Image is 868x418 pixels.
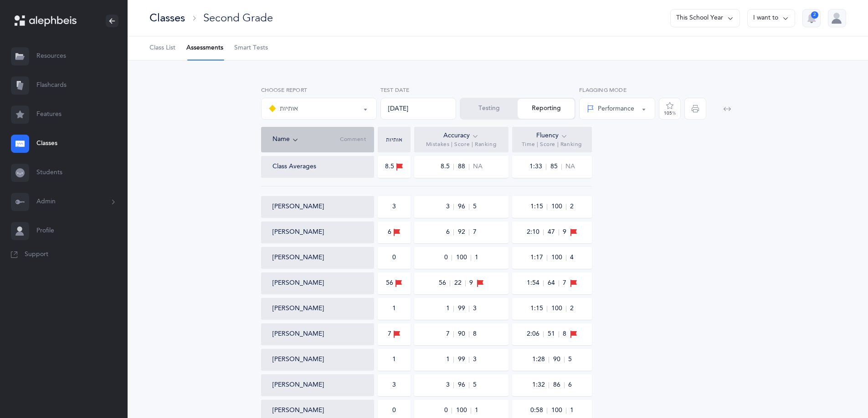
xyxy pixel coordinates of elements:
div: 105 [664,111,676,116]
span: 1 [475,253,478,262]
span: 0 [444,255,452,261]
span: % [672,111,676,116]
span: 9 [469,279,473,288]
div: 0 [392,253,396,262]
div: 56 [386,278,402,288]
div: 2 [811,11,818,19]
span: 1 [570,406,574,415]
span: Mistakes | Score | Ranking [426,141,497,148]
span: 99 [457,306,469,312]
button: [PERSON_NAME] [272,330,324,339]
span: 5 [568,355,572,364]
button: I want to [747,9,795,27]
span: 8 [563,330,566,339]
div: 3 [392,381,396,390]
span: 92 [457,229,469,235]
span: 1:33 [529,164,546,170]
span: 1:15 [530,306,547,312]
div: Classes [149,10,185,25]
span: 1 [446,306,454,312]
span: 0 [444,408,452,413]
span: Comment [340,136,366,143]
span: 1:54 [526,280,544,286]
span: 100 [551,408,566,413]
span: 3 [446,204,454,210]
span: 90 [553,357,565,363]
span: NA [565,162,575,171]
span: 2:10 [526,229,544,235]
button: [PERSON_NAME] [272,253,324,262]
span: 100 [551,255,566,261]
div: Performance [587,104,634,114]
span: NA [473,162,483,171]
div: 3 [392,202,396,212]
span: 2 [570,304,574,313]
span: 64 [547,280,559,286]
span: 1:32 [532,382,549,388]
button: 105% [659,98,681,120]
span: 3 [473,355,477,364]
span: 2 [570,202,574,212]
button: [PERSON_NAME] [272,202,324,212]
div: 7 [388,329,401,339]
button: 2 [802,9,821,27]
span: 3 [446,382,454,388]
span: 51 [547,331,559,337]
span: 7 [446,331,454,337]
span: 8 [473,330,477,339]
button: אותיות [261,98,377,120]
button: Testing [461,99,518,119]
button: Performance [579,98,655,120]
div: Class Averages [272,162,316,171]
span: 5 [473,381,477,390]
span: 6 [446,229,454,235]
span: 96 [457,204,469,210]
span: Class List [149,44,175,53]
span: 99 [457,357,469,363]
span: 90 [457,331,469,337]
div: Fluency [536,131,568,141]
span: 47 [547,229,559,235]
div: 0 [392,406,396,415]
div: 8.5 [385,162,403,172]
span: 96 [457,382,469,388]
span: 1 [475,406,478,415]
div: 6 [388,227,401,237]
button: [PERSON_NAME] [272,304,324,313]
span: 1 [446,357,454,363]
span: 0:58 [530,408,547,413]
span: 7 [473,228,477,237]
span: 9 [563,228,566,237]
span: Support [25,250,48,259]
span: 6 [568,381,572,390]
div: Accuracy [443,131,479,141]
div: 1 [392,355,396,364]
span: 85 [550,164,562,170]
span: 2:06 [526,331,544,337]
div: אותיות [269,103,298,114]
span: 22 [454,280,466,286]
button: [PERSON_NAME] [272,406,324,415]
label: Flagging Mode [579,86,655,94]
span: 4 [570,253,574,262]
span: 100 [551,306,566,312]
span: 86 [553,382,565,388]
span: 5 [473,202,477,212]
button: [PERSON_NAME] [272,228,324,237]
span: 7 [563,279,566,288]
div: Second Grade [203,10,273,25]
span: 1:28 [532,357,549,363]
span: 100 [551,204,566,210]
button: This School Year [670,9,740,27]
button: [PERSON_NAME] [272,381,324,390]
div: [DATE] [380,98,457,120]
div: Name [272,135,340,145]
span: 100 [456,408,471,413]
div: 1 [392,304,396,313]
div: אותיות [380,137,408,142]
span: 56 [438,280,450,286]
span: Smart Tests [234,44,268,53]
label: Choose report [261,86,377,94]
button: [PERSON_NAME] [272,355,324,364]
label: Test Date [380,86,457,94]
